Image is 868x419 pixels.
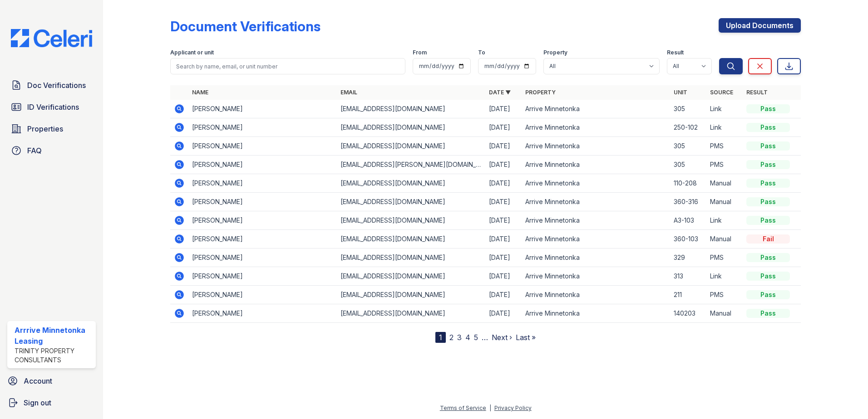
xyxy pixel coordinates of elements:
[522,156,670,174] td: Arrive Minnetonka
[746,234,790,244] div: Fail
[522,193,670,211] td: Arrive Minnetonka
[706,211,743,230] td: Link
[670,118,706,137] td: 250-102
[746,89,768,96] a: Result
[489,89,511,96] a: Date ▼
[24,375,52,386] span: Account
[516,333,536,342] a: Last »
[746,123,790,132] div: Pass
[337,193,485,211] td: [EMAIL_ADDRESS][DOMAIN_NAME]
[706,174,743,193] td: Manual
[482,332,488,343] span: …
[710,89,733,96] a: Source
[670,174,706,193] td: 110-208
[492,333,512,342] a: Next ›
[670,100,706,118] td: 305
[485,193,522,211] td: [DATE]
[337,248,485,267] td: [EMAIL_ADDRESS][DOMAIN_NAME]
[27,80,86,91] span: Doc Verifications
[706,100,743,118] td: Link
[188,286,337,304] td: [PERSON_NAME]
[337,174,485,193] td: [EMAIL_ADDRESS][DOMAIN_NAME]
[667,49,684,56] label: Result
[188,118,337,137] td: [PERSON_NAME]
[670,156,706,174] td: 305
[474,333,478,342] a: 5
[522,230,670,248] td: Arrive Minnetonka
[192,89,208,96] a: Name
[746,141,790,151] div: Pass
[746,253,790,262] div: Pass
[485,248,522,267] td: [DATE]
[188,267,337,286] td: [PERSON_NAME]
[337,211,485,230] td: [EMAIL_ADDRESS][DOMAIN_NAME]
[706,118,743,137] td: Link
[485,267,522,286] td: [DATE]
[706,267,743,286] td: Link
[4,394,99,412] a: Sign out
[188,248,337,267] td: [PERSON_NAME]
[670,304,706,323] td: 140203
[7,120,96,138] a: Properties
[485,100,522,118] td: [DATE]
[485,156,522,174] td: [DATE]
[746,197,790,206] div: Pass
[15,346,92,365] div: Trinity Property Consultants
[670,286,706,304] td: 211
[522,118,670,137] td: Arrive Minnetonka
[413,49,427,56] label: From
[7,76,96,94] a: Doc Verifications
[706,137,743,156] td: PMS
[24,397,51,408] span: Sign out
[337,286,485,304] td: [EMAIL_ADDRESS][DOMAIN_NAME]
[706,248,743,267] td: PMS
[337,118,485,137] td: [EMAIL_ADDRESS][DOMAIN_NAME]
[188,100,337,118] td: [PERSON_NAME]
[670,267,706,286] td: 313
[440,404,486,411] a: Terms of Service
[485,174,522,193] td: [DATE]
[522,286,670,304] td: Arrive Minnetonka
[170,58,405,74] input: Search by name, email, or unit number
[337,100,485,118] td: [EMAIL_ADDRESS][DOMAIN_NAME]
[706,230,743,248] td: Manual
[188,193,337,211] td: [PERSON_NAME]
[522,248,670,267] td: Arrive Minnetonka
[746,309,790,318] div: Pass
[337,230,485,248] td: [EMAIL_ADDRESS][DOMAIN_NAME]
[188,304,337,323] td: [PERSON_NAME]
[188,137,337,156] td: [PERSON_NAME]
[449,333,454,342] a: 2
[746,104,790,113] div: Pass
[674,89,687,96] a: Unit
[27,102,79,112] span: ID Verifications
[489,404,491,411] div: |
[706,286,743,304] td: PMS
[522,137,670,156] td: Arrive Minnetonka
[27,123,63,134] span: Properties
[522,211,670,230] td: Arrive Minnetonka
[706,156,743,174] td: PMS
[522,174,670,193] td: Arrive Minnetonka
[4,29,99,47] img: CE_Logo_Blue-a8612792a0a2168367f1c8372b55b34899dd931a85d93a1a3d3e32e68fde9ad4.png
[670,230,706,248] td: 360-103
[465,333,470,342] a: 4
[522,100,670,118] td: Arrive Minnetonka
[525,89,556,96] a: Property
[706,193,743,211] td: Manual
[188,174,337,193] td: [PERSON_NAME]
[478,49,485,56] label: To
[670,248,706,267] td: 329
[337,267,485,286] td: [EMAIL_ADDRESS][DOMAIN_NAME]
[170,18,321,34] div: Document Verifications
[485,230,522,248] td: [DATE]
[188,230,337,248] td: [PERSON_NAME]
[27,145,42,156] span: FAQ
[746,160,790,169] div: Pass
[485,137,522,156] td: [DATE]
[746,290,790,299] div: Pass
[435,332,446,343] div: 1
[337,304,485,323] td: [EMAIL_ADDRESS][DOMAIN_NAME]
[485,304,522,323] td: [DATE]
